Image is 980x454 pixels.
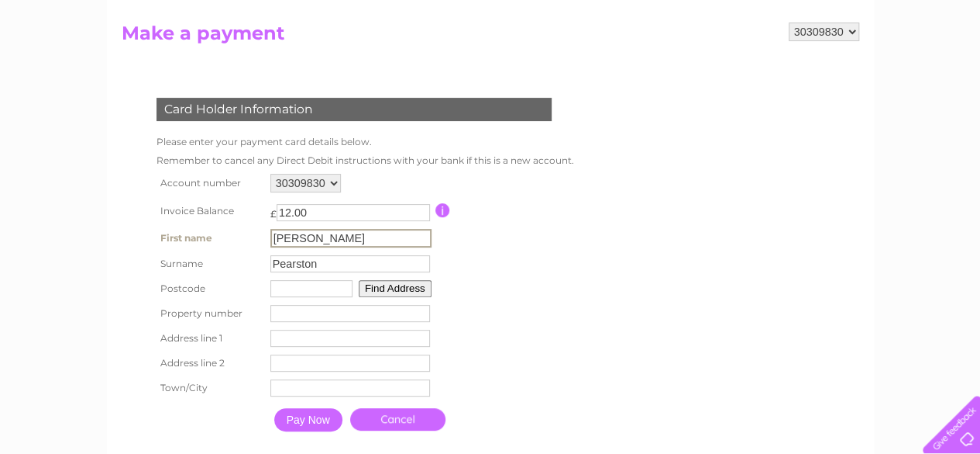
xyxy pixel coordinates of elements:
[153,351,266,376] th: Address line 2
[125,9,857,75] div: Clear Business is a trading name of Verastar Limited (registered in [GEOGRAPHIC_DATA] No. 3667643...
[929,66,965,78] a: Log out
[153,170,266,196] th: Account number
[746,66,780,78] a: Energy
[845,66,868,78] a: Blog
[156,98,552,121] div: Card Holder Information
[122,23,859,52] h2: Make a payment
[153,326,266,351] th: Address line 1
[350,408,445,431] a: Cancel
[153,251,266,276] th: Surname
[274,408,342,431] input: Pay Now
[707,66,737,78] a: Water
[435,203,450,217] input: Information
[359,280,432,297] button: Find Address
[34,40,113,88] img: logo.png
[153,276,266,301] th: Postcode
[877,66,915,78] a: Contact
[153,196,266,225] th: Invoice Balance
[153,376,266,400] th: Town/City
[153,225,266,251] th: First name
[153,301,266,326] th: Property number
[270,200,277,220] td: £
[688,8,795,27] a: 0333 014 3131
[153,133,578,151] td: Please enter your payment card details below.
[153,151,578,170] td: Remember to cancel any Direct Debit instructions with your bank if this is a new account.
[789,66,836,78] a: Telecoms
